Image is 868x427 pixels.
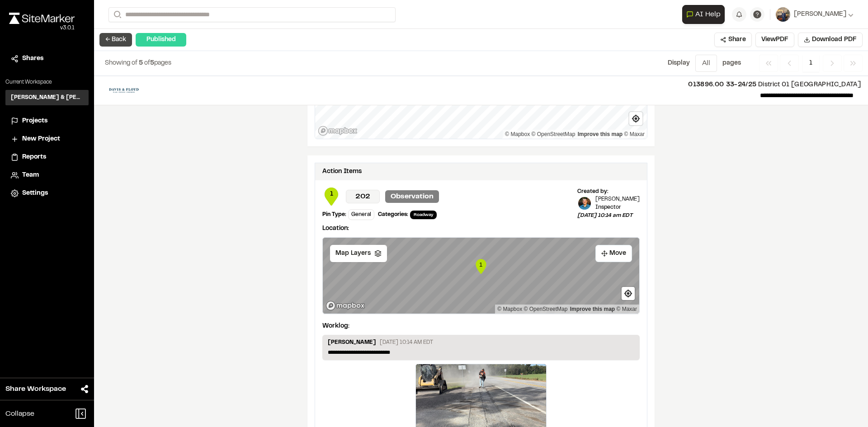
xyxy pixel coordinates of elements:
[318,126,358,136] a: Mapbox logo
[154,80,861,90] p: District 01 [GEOGRAPHIC_DATA]
[776,7,854,22] button: [PERSON_NAME]
[11,54,83,64] a: Shares
[323,238,639,314] canvas: Map
[474,258,488,276] div: Map marker
[22,134,60,144] span: New Project
[9,24,75,32] div: Oh geez...please don't...
[11,188,83,198] a: Settings
[380,338,433,347] p: [DATE] 10:14 AM EDT
[578,131,623,137] a: Map feedback
[101,83,146,98] img: file
[595,196,640,203] p: [PERSON_NAME]
[108,7,125,22] button: Search
[322,189,340,199] span: 1
[22,170,39,180] span: Team
[595,245,632,262] button: Move
[322,167,362,177] div: Action Items
[812,35,857,45] span: Download PDF
[776,7,790,22] img: User
[497,306,522,312] a: Mapbox
[346,190,380,203] p: 202
[722,58,741,68] p: page s
[22,188,48,198] span: Settings
[150,61,154,66] span: 5
[570,306,615,312] a: Map feedback
[695,9,721,20] span: AI Help
[505,131,530,137] a: Mapbox
[616,306,637,312] a: Maxar
[622,287,635,300] button: Find my location
[5,408,34,419] span: Collapse
[688,82,756,88] span: 013896.00 33-24/25
[139,61,143,66] span: 5
[5,78,89,86] p: Current Workspace
[11,94,83,102] h3: [PERSON_NAME] & [PERSON_NAME] Inc.
[794,9,846,19] span: [PERSON_NAME]
[577,211,640,220] p: [DATE] 10:14 am EDT
[668,58,690,68] p: Display
[11,134,83,144] a: New Project
[759,55,863,72] nav: Navigation
[136,33,186,47] div: Published
[695,55,717,72] button: All
[798,33,863,47] button: Download PDF
[322,224,640,234] p: Location:
[802,55,819,72] span: 1
[479,261,482,268] text: 1
[595,203,640,211] p: Inspector
[105,58,171,68] p: of pages
[322,321,349,331] p: Worklog:
[378,211,408,219] div: Categories:
[629,112,642,125] button: Find my location
[22,54,43,64] span: Shares
[624,131,645,137] a: Maxar
[11,170,83,180] a: Team
[532,131,576,137] a: OpenStreetMap
[682,5,725,24] button: Open AI Assistant
[524,306,568,312] a: OpenStreetMap
[105,61,139,66] span: Showing of
[11,116,83,126] a: Projects
[335,249,371,258] span: Map Layers
[11,152,83,162] a: Reports
[322,211,346,219] div: Pin Type:
[99,33,132,47] button: ← Back
[9,13,75,24] img: rebrand.png
[755,33,794,47] button: ViewPDF
[682,5,728,24] div: Open AI Assistant
[385,190,439,203] p: Observation
[22,152,46,162] span: Reports
[325,300,365,311] a: Mapbox logo
[328,338,376,348] p: [PERSON_NAME]
[410,211,437,219] span: Roadway
[348,209,374,220] div: General
[714,33,752,47] button: Share
[22,116,47,126] span: Projects
[577,188,640,196] div: Created by:
[5,384,66,394] span: Share Workspace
